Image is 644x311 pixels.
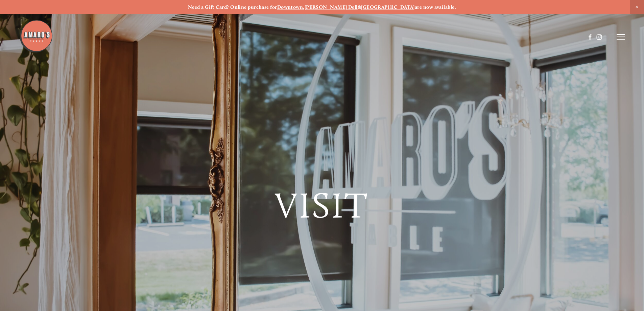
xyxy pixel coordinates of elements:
[19,19,53,53] img: Amaro's Table
[277,4,303,10] a: Downtown
[303,4,304,10] strong: ,
[358,4,361,10] strong: &
[361,4,415,10] a: [GEOGRAPHIC_DATA]
[415,4,456,10] strong: are now available.
[305,4,358,10] a: [PERSON_NAME] Dell
[275,184,369,227] span: Visit
[188,4,277,10] strong: Need a Gift Card? Online purchase for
